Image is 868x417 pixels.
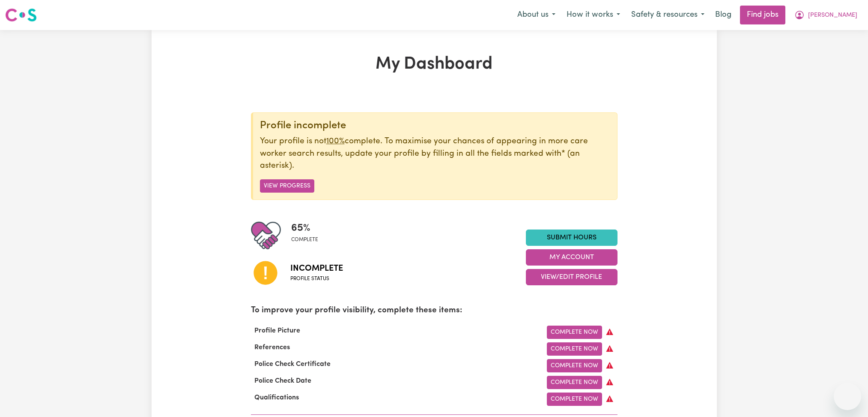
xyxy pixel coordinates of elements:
[526,230,617,246] a: Submit Hours
[5,5,37,25] a: Careseekers logo
[291,236,318,244] span: complete
[251,361,334,368] span: Police Check Certificate
[834,383,861,410] iframe: Button to launch messaging window
[291,221,318,236] span: 65 %
[547,326,602,339] a: Complete Now
[547,359,602,372] a: Complete Now
[526,249,617,266] button: My Account
[5,7,37,23] img: Careseekers logo
[326,137,345,145] u: 100%
[251,327,304,334] span: Profile Picture
[290,262,343,275] span: Incomplete
[789,6,863,24] button: My Account
[547,393,602,406] a: Complete Now
[808,11,857,20] span: [PERSON_NAME]
[251,378,315,384] span: Police Check Date
[260,179,314,193] button: View Progress
[251,305,617,317] p: To improve your profile visibility, complete these items:
[512,6,561,24] button: About us
[547,376,602,389] a: Complete Now
[626,6,710,24] button: Safety & resources
[526,269,617,285] button: View/Edit Profile
[251,54,617,75] h1: My Dashboard
[547,342,602,356] a: Complete Now
[291,221,325,251] div: Profile completeness: 65%
[561,6,626,24] button: How it works
[251,344,293,351] span: References
[740,6,785,24] a: Find jobs
[710,6,737,24] a: Blog
[260,120,610,132] div: Profile incomplete
[290,275,343,283] span: Profile status
[251,394,302,401] span: Qualifications
[260,136,610,172] p: Your profile is not complete. To maximise your chances of appearing in more care worker search re...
